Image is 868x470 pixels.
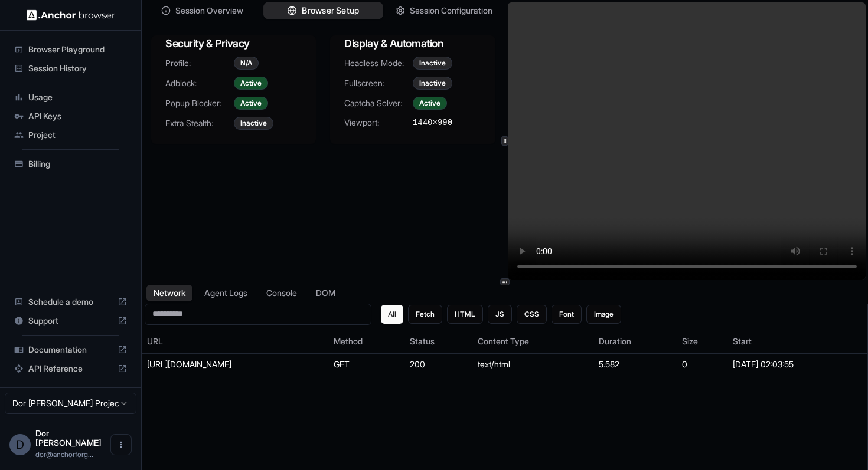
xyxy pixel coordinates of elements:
[413,77,452,90] div: Inactive
[234,77,268,90] div: Active
[410,336,468,347] div: Status
[110,434,132,455] button: Open menu
[147,359,324,370] div: https://www.example.com/
[165,35,302,52] h3: Security & Privacy
[447,305,483,324] button: HTML
[478,336,589,347] div: Content Type
[28,158,127,170] span: Billing
[9,155,132,173] div: Billing
[9,311,132,330] div: Support
[234,117,273,130] div: Inactive
[9,434,31,455] div: D
[344,35,481,52] h3: Display & Automation
[594,353,677,375] td: 5.582
[165,57,234,69] span: Profile:
[344,117,413,129] span: Viewport:
[234,97,268,110] div: Active
[677,353,727,375] td: 0
[146,285,192,301] button: Network
[334,336,400,347] div: Method
[9,59,132,78] div: Session History
[413,97,447,110] div: Active
[35,450,93,459] span: dor@anchorforge.io
[234,57,259,70] div: N/A
[733,336,863,347] div: Start
[28,296,113,308] span: Schedule a demo
[28,315,113,327] span: Support
[488,305,512,324] button: JS
[599,336,673,347] div: Duration
[165,77,234,89] span: Adblock:
[9,40,132,59] div: Browser Playground
[410,5,492,17] span: Session Configuration
[28,91,127,103] span: Usage
[9,126,132,144] div: Project
[586,305,621,324] button: Image
[329,353,405,375] td: GET
[728,353,868,375] td: [DATE] 02:03:55
[27,9,115,21] img: Anchor Logo
[165,97,234,109] span: Popup Blocker:
[473,353,594,375] td: text/html
[35,428,102,448] span: Dor Dankner
[344,57,413,69] span: Headless Mode:
[405,353,473,375] td: 200
[9,107,132,126] div: API Keys
[28,363,113,374] span: API Reference
[408,305,442,324] button: Fetch
[28,63,127,74] span: Session History
[9,88,132,107] div: Usage
[28,44,127,55] span: Browser Playground
[413,57,452,70] div: Inactive
[302,5,359,17] span: Browser Setup
[9,359,132,378] div: API Reference
[259,285,304,301] button: Console
[682,336,723,347] div: Size
[28,344,113,356] span: Documentation
[9,292,132,311] div: Schedule a demo
[197,285,254,301] button: Agent Logs
[517,305,547,324] button: CSS
[552,305,582,324] button: Font
[28,129,127,141] span: Project
[381,305,403,324] button: All
[165,117,234,129] span: Extra Stealth:
[309,285,342,301] button: DOM
[413,117,452,129] span: 1440 × 990
[175,5,243,17] span: Session Overview
[344,97,413,109] span: Captcha Solver:
[147,336,324,347] div: URL
[344,77,413,89] span: Fullscreen:
[9,340,132,359] div: Documentation
[28,110,127,122] span: API Keys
